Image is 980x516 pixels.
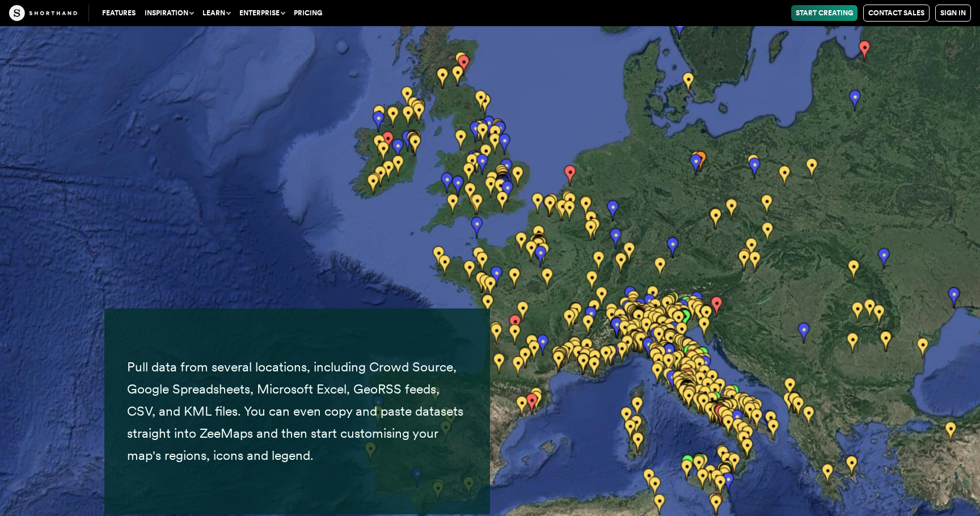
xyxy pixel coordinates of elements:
[863,5,930,22] a: Contact Sales
[140,5,198,21] button: Inspiration
[235,5,289,21] button: Enterprise
[289,5,327,21] a: Pricing
[791,5,857,21] a: Start Creating
[935,5,971,22] a: Sign in
[127,359,463,463] span: Pull data from several locations, including Crowd Source, Google Spreadsheets, Microsoft Excel, G...
[9,5,77,21] img: The Craft
[98,5,140,21] a: Features
[198,5,235,21] button: Learn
